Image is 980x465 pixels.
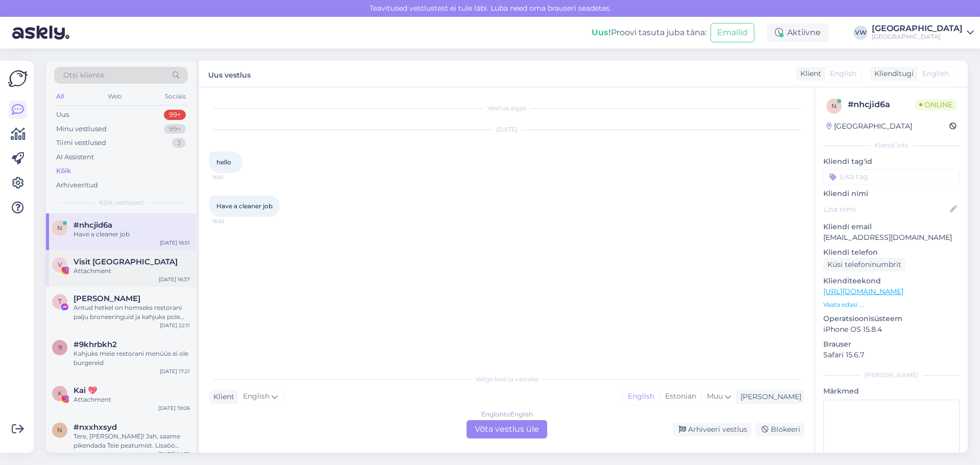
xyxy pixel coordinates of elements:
div: English to English [481,410,533,419]
input: Lisa tag [823,169,960,184]
div: Klienditugi [870,68,914,79]
span: Have a cleaner job [216,202,273,210]
div: Kliendi info [823,141,960,150]
div: Valige keel ja vastake [209,375,804,384]
div: Tiimi vestlused [56,138,106,148]
span: n [57,426,62,434]
div: [DATE] 16:51 [160,239,190,247]
p: Klienditeekond [823,276,960,286]
div: Web [106,90,124,103]
span: 16:51 [212,174,251,181]
span: Tarmo Rammo [73,294,140,303]
p: Operatsioonisüsteem [823,313,960,324]
p: Brauser [823,339,960,350]
div: [DATE] 16:37 [159,276,190,283]
div: Have a cleaner job [73,230,190,239]
label: Uus vestlus [208,67,251,81]
span: 16:52 [212,217,251,225]
div: Kahjuks meie restorani menüüs ei ole burgereid [73,349,190,368]
p: Märkmed [823,386,960,397]
div: Estonian [659,389,701,404]
p: Kliendi nimi [823,188,960,199]
div: Attachment [73,395,190,404]
div: Uus [56,110,69,120]
span: V [58,261,62,268]
p: Safari 15.6.7 [823,350,960,360]
span: #nhcjid6a [73,221,112,230]
span: English [922,68,949,79]
p: Kliendi tag'id [823,156,960,167]
span: Kõik vestlused [99,198,143,207]
div: Võta vestlus üle [467,420,547,438]
div: Arhiveeri vestlus [673,423,751,436]
span: Online [915,99,957,110]
span: hello [216,158,231,166]
div: Arhiveeritud [56,180,98,190]
span: 9 [58,344,62,351]
span: #nxxhxsyd [73,423,117,432]
div: [PERSON_NAME] [737,391,801,402]
div: Kõik [56,166,71,176]
div: [GEOGRAPHIC_DATA] [872,33,963,41]
a: [URL][DOMAIN_NAME] [823,287,903,296]
div: Klient [209,391,234,402]
span: Kai 💖 [73,386,97,395]
div: [PERSON_NAME] [823,371,960,380]
span: T [58,298,62,305]
div: 99+ [164,110,186,120]
div: Minu vestlused [56,124,107,134]
div: VW [853,26,868,40]
p: [EMAIL_ADDRESS][DOMAIN_NAME] [823,232,960,243]
a: [GEOGRAPHIC_DATA][GEOGRAPHIC_DATA] [872,25,974,41]
div: Tere, [PERSON_NAME]! Jah, saame pikendada Teie peatumist. Lisaöö deluxe toas maksab 110€. Saate s... [73,432,190,450]
span: Muu [707,391,723,401]
div: 99+ [164,124,186,134]
div: [DATE] 19:06 [158,404,190,412]
div: Socials [163,90,188,103]
p: Vaata edasi ... [823,300,960,309]
img: Askly Logo [8,69,28,88]
div: All [54,90,66,103]
span: n [831,102,837,110]
div: Proovi tasuta juba täna: [592,27,706,39]
div: [DATE] 17:21 [160,368,190,375]
div: Attachment [73,266,190,276]
div: AI Assistent [56,152,94,162]
span: Visit Pärnu [73,257,178,266]
div: 3 [172,138,186,148]
p: iPhone OS 15.8.4 [823,324,960,335]
div: [DATE] 14:33 [158,450,190,458]
div: Blokeeri [755,423,804,436]
div: [DATE] [209,125,804,134]
span: Otsi kliente [63,70,104,81]
div: [DATE] 22:11 [160,322,190,329]
span: #9khrbkh2 [73,340,117,349]
b: Uus! [592,28,611,37]
span: English [830,68,856,79]
div: Küsi telefoninumbrit [823,258,905,272]
input: Lisa nimi [824,204,948,215]
span: English [243,391,269,402]
div: Vestlus algas [209,104,804,113]
div: Klient [796,68,821,79]
div: [GEOGRAPHIC_DATA] [826,121,912,132]
span: n [57,224,62,232]
div: # nhcjid6a [848,99,915,111]
div: Aktiivne [767,23,829,42]
div: Antud hetkel on homseks restorani palju broneeringuid ja kahjuks pole võimalik lauda broneerida, ... [73,303,190,322]
div: English [623,389,659,404]
p: Kliendi email [823,222,960,232]
div: [GEOGRAPHIC_DATA] [872,25,963,33]
span: K [58,389,62,397]
button: Emailid [710,23,754,42]
p: Kliendi telefon [823,247,960,258]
